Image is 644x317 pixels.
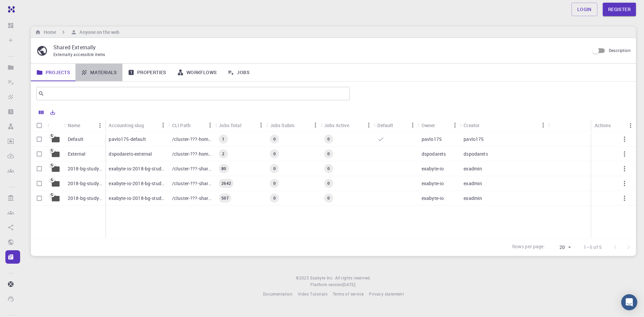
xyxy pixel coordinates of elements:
[464,195,482,202] p: exadmin
[377,119,393,132] div: Default
[374,119,418,132] div: Default
[310,275,334,280] span: Exabyte Inc.
[310,120,321,130] button: Menu
[325,180,332,186] span: 0
[408,120,418,130] button: Menu
[325,136,332,142] span: 0
[172,165,212,172] p: /cluster-???-share/groups/exabyte-io/exabyte-io-2018-bg-study-phase-i-ph
[591,119,636,132] div: Actions
[47,107,58,118] button: Export
[5,6,15,13] img: logo
[172,119,191,132] div: CLI Path
[422,151,446,157] p: dspodarets
[298,291,327,298] a: Video Tutorials
[205,120,215,130] button: Menu
[219,119,241,132] div: Jobs Total
[435,120,446,130] button: Sort
[464,165,482,172] p: exadmin
[298,291,327,297] span: Video Tutorials
[158,120,169,130] button: Menu
[172,180,212,187] p: /cluster-???-share/groups/exabyte-io/exabyte-io-2018-bg-study-phase-iii
[449,120,460,130] button: Menu
[422,136,442,143] p: pavlo175
[68,165,102,172] p: 2018-bg-study-phase-i-ph
[342,281,357,288] a: [DATE].
[109,151,152,157] p: dspodarets-external
[172,151,212,157] p: /cluster-???-home/dspodarets/dspodarets-external
[172,136,212,143] p: /cluster-???-home/pavlo175/pavlo175-default
[595,119,611,132] div: Actions
[603,3,636,16] a: Register
[325,151,332,157] span: 0
[422,119,435,132] div: Owner
[321,119,374,132] div: Jobs Active
[422,180,444,187] p: exabyte-io
[464,136,484,143] p: pavlo175
[369,291,404,297] span: Privacy statement
[296,275,310,281] span: © 2025
[621,294,637,310] div: Open Intercom Messenger
[109,180,165,187] p: exabyte-io-2018-bg-study-phase-iii
[333,291,364,297] span: Terms of service
[422,195,444,202] p: exabyte-io
[219,166,229,171] span: 80
[464,151,488,157] p: dspodarets
[144,120,155,130] button: Sort
[584,244,602,251] p: 1–5 of 5
[68,119,80,132] div: Name
[548,243,573,252] div: 20
[271,195,278,201] span: 0
[219,180,234,186] span: 2642
[68,151,86,157] p: External
[109,195,165,202] p: exabyte-io-2018-bg-study-phase-i
[122,64,172,81] a: Properties
[109,136,146,143] p: pavlo175-default
[310,281,342,288] span: Platform version
[53,52,105,57] span: Externally accessible items
[169,119,215,132] div: CLI Path
[271,180,278,186] span: 0
[41,29,56,36] h6: Home
[48,119,64,132] div: Icon
[325,195,332,201] span: 0
[270,119,296,132] div: Jobs Subm.
[512,243,545,251] p: Rows per page:
[219,136,227,142] span: 1
[68,180,102,187] p: 2018-bg-study-phase-III
[215,119,266,132] div: Jobs Total
[172,64,222,81] a: Workflows
[324,119,349,132] div: Jobs Active
[335,275,371,281] span: All rights reserved.
[172,195,212,202] p: /cluster-???-share/groups/exabyte-io/exabyte-io-2018-bg-study-phase-i
[68,195,102,202] p: 2018-bg-study-phase-I
[572,3,597,16] a: Login
[263,291,292,297] span: Documentation
[625,120,636,131] button: Menu
[363,120,374,130] button: Menu
[77,29,119,36] h6: Anyone on the web
[271,136,278,142] span: 0
[64,119,105,132] div: Name
[325,166,332,171] span: 0
[219,195,231,201] span: 507
[68,136,84,143] p: Default
[263,291,292,298] a: Documentation
[480,120,490,130] button: Sort
[53,43,584,51] p: Shared Externally
[464,180,482,187] p: exadmin
[109,119,144,132] div: Accounting slug
[256,120,267,130] button: Menu
[271,166,278,171] span: 0
[219,151,227,157] span: 2
[95,120,105,131] button: Menu
[342,282,357,287] span: [DATE] .
[418,119,460,132] div: Owner
[31,64,75,81] a: Projects
[267,119,321,132] div: Jobs Subm.
[36,107,47,118] button: Columns
[609,48,631,53] span: Description
[460,119,548,132] div: Creator
[271,151,278,157] span: 0
[310,275,334,281] a: Exabyte Inc.
[538,120,549,130] button: Menu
